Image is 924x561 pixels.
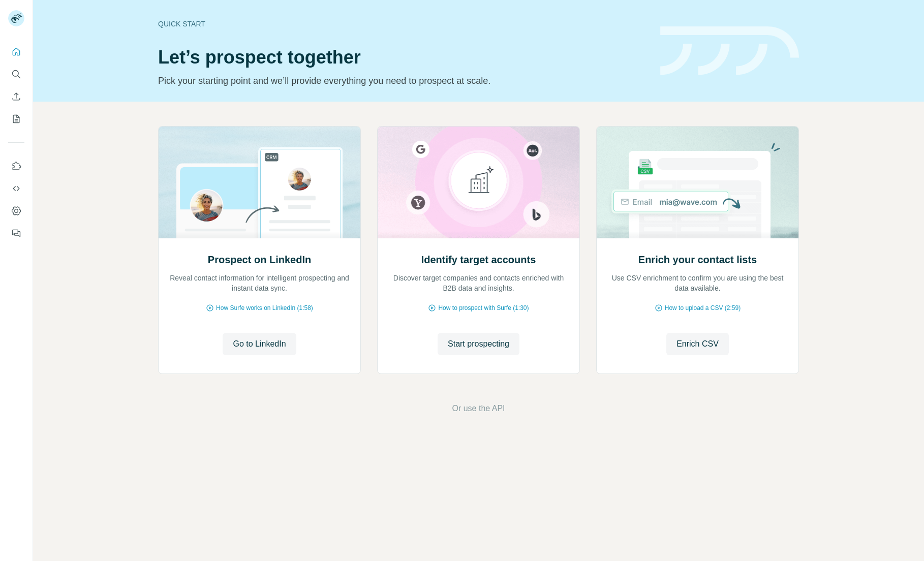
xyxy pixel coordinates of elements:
[448,338,509,350] span: Start prospecting
[223,333,296,355] button: Go to LinkedIn
[596,127,799,238] img: Enrich your contact lists
[660,26,799,76] img: banner
[158,74,648,88] p: Pick your starting point and we’ll provide everything you need to prospect at scale.
[638,253,757,267] h2: Enrich your contact lists
[8,65,24,83] button: Search
[452,402,505,415] button: Or use the API
[8,202,24,220] button: Dashboard
[158,47,648,68] h1: Let’s prospect together
[233,338,286,350] span: Go to LinkedIn
[158,127,361,238] img: Prospect on LinkedIn
[388,273,569,293] p: Discover target companies and contacts enriched with B2B data and insights.
[208,253,311,267] h2: Prospect on LinkedIn
[607,273,788,293] p: Use CSV enrichment to confirm you are using the best data available.
[666,333,729,355] button: Enrich CSV
[8,224,24,242] button: Feedback
[8,157,24,175] button: Use Surfe on LinkedIn
[676,338,719,350] span: Enrich CSV
[216,303,313,313] span: How Surfe works on LinkedIn (1:58)
[438,303,529,313] span: How to prospect with Surfe (1:30)
[377,127,580,238] img: Identify target accounts
[438,333,519,355] button: Start prospecting
[665,303,741,313] span: How to upload a CSV (2:59)
[158,19,648,29] div: Quick start
[8,87,24,106] button: Enrich CSV
[421,253,536,267] h2: Identify target accounts
[8,110,24,128] button: My lists
[169,273,350,293] p: Reveal contact information for intelligent prospecting and instant data sync.
[8,179,24,198] button: Use Surfe API
[8,43,24,61] button: Quick start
